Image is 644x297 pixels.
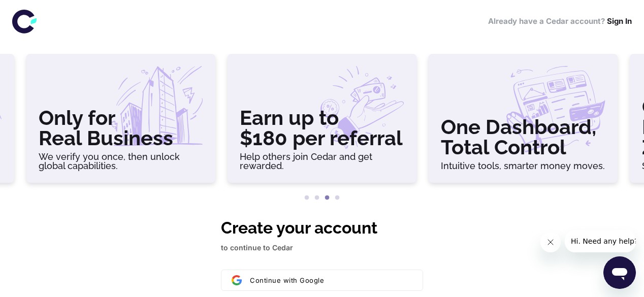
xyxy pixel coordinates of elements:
[39,152,203,171] h6: We verify you once, then unlock global capabilities.
[332,193,342,203] button: 4
[607,16,632,26] a: Sign In
[250,276,324,284] span: Continue with Google
[221,270,423,291] button: Sign in with GoogleContinue with Google
[322,193,332,203] button: 3
[441,117,605,157] h3: One Dashboard, Total Control
[540,232,561,252] iframe: Close message
[39,108,203,148] h3: Only for Real Business
[488,16,632,27] h6: Already have a Cedar account?
[240,152,404,171] h6: Help others join Cedar and get rewarded.
[603,256,636,289] iframe: Button to launch messaging window
[312,193,322,203] button: 2
[6,7,73,15] span: Hi. Need any help?
[221,216,423,240] h1: Create your account
[441,161,605,171] h6: Intuitive tools, smarter money moves.
[221,242,423,253] p: to continue to Cedar
[565,230,636,252] iframe: Message from company
[302,193,312,203] button: 1
[240,108,404,148] h3: Earn up to $180 per referral
[232,275,242,285] img: Sign in with Google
